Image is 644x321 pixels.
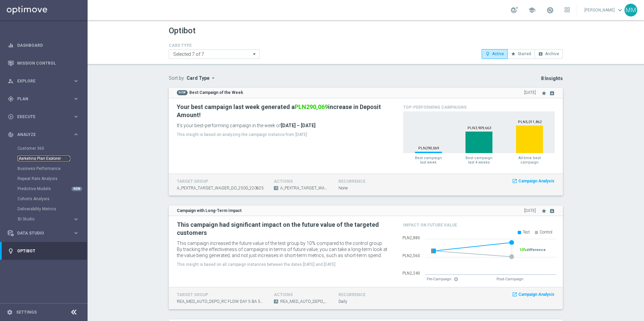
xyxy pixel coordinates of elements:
h4: actions [274,179,328,184]
i: launch [512,292,517,297]
span: . [535,231,538,234]
span: None [339,185,348,191]
span: Selected 7 of 7 [171,51,206,57]
span: A_PEXTRA_TARGET_WAGER_DO_2500_220825 [177,185,264,191]
text: PLN3,909,663 [468,126,491,130]
i: archive [549,91,555,96]
p: It's your best-performing campaign in the week of [177,122,388,129]
span: REA_MED_AUTO_DEPO_RC FLOW DAY 5 BA 50%-200 PLN_DAILY [280,299,328,305]
span: Active [492,51,504,56]
button: equalizer Dashboard [7,43,79,48]
div: Plan [8,96,73,102]
div: Explore [8,78,73,84]
button: BI Studio keyboard_arrow_right [18,216,79,222]
div: Analyze [8,132,73,138]
div: Customer 360 [18,143,87,153]
div: MM [624,4,637,16]
div: Optibot [8,242,79,260]
span: school [528,6,536,14]
h4: recurrence [339,292,393,297]
i: lightbulb [8,248,14,254]
ng-select: Anomaly Detection, Best Campaign of the Week, Campaign with Long-Term Impact, Migration Alert, Re... [169,49,260,59]
a: Settings [16,310,37,314]
span: Daily [339,299,347,305]
strong: Campaign with Long-Term Impact [177,208,241,213]
h4: actions [274,292,328,297]
button: gps_fixed Plan keyboard_arrow_right [7,96,79,102]
i: star [541,91,547,96]
a: Marketing Plan Explorer [18,156,70,161]
h4: target group [177,179,264,184]
span: . [518,231,521,234]
i: keyboard_arrow_right [73,131,79,138]
span: BI Studio [18,217,66,221]
button: track_changes Analyze keyboard_arrow_right [7,132,79,137]
button: Data Studio keyboard_arrow_right [7,230,79,236]
div: NEW [71,187,82,191]
span: Archive [545,51,559,56]
h4: target group [177,292,264,297]
div: Execute [8,114,73,120]
i: archive [538,51,543,56]
span: Post-Campaign [496,277,523,281]
i: keyboard_arrow_right [73,113,79,120]
h4: Top-Performing Campaigns [403,105,555,110]
span: difference [526,248,546,252]
button: lightbulb Optibot [7,248,79,254]
span: [DATE] [524,90,536,96]
i: keyboard_arrow_right [73,78,79,84]
a: Customer 360 [18,146,70,151]
h1: Optibot [169,26,196,36]
span: Card Type [187,75,210,81]
span: Data Studio [17,231,73,235]
i: keyboard_arrow_right [73,216,79,222]
span: Best campaign last 4 weeks [465,156,492,165]
div: BI Studio [18,214,87,224]
div: Deliverability Metrics [18,204,87,214]
a: Cohorts Analysis [18,196,70,202]
i: settings [7,309,13,315]
a: Dashboard [17,36,79,54]
text: PLN290,069 [418,146,439,150]
span: Test [523,230,530,235]
span: Pre-Campaign [427,277,460,281]
div: Repeat Rate Analysis [18,174,87,184]
button: star [541,87,547,96]
div: Cohorts Analysis [18,194,87,204]
span: Analyze [17,133,73,137]
text: PLN5,011,862 [518,120,542,124]
button: play_circle_outline Execute keyboard_arrow_right [7,114,79,119]
i: keyboard_arrow_right [73,230,79,236]
div: Mission Control [8,54,79,72]
button: star [541,205,547,214]
span: A [274,299,278,304]
span: All-time best campaign [516,156,543,165]
div: Predictive Models [18,184,87,194]
text: PLN2,880 [402,236,420,240]
i: gps_fixed [8,96,14,102]
span: Execute [17,115,73,119]
i: star [541,208,547,214]
text: PLN2,240 [402,271,420,276]
span: PLN290,069 [295,103,328,110]
div: Mission Control [7,61,79,66]
span: REA_MED_AUTO_DEPO_RC FLOW DAY 5 BA 50%-200 PLN_DAILY [177,299,264,305]
span: [DATE] [524,208,536,214]
i: track_changes [8,132,14,138]
a: Deliverability Metrics [18,206,70,212]
div: BI Studio [18,217,73,221]
h2: Your best campaign last week generated a increase in Deposit Amount! [177,103,388,119]
i: arrow_drop_down [211,75,216,81]
i: star [511,51,516,56]
b: [DATE] – [DATE] [281,123,316,128]
a: Business Performance [18,166,70,171]
div: person_search Explore keyboard_arrow_right [7,78,79,84]
span: NEW [177,90,188,95]
a: Optibot [17,242,79,260]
